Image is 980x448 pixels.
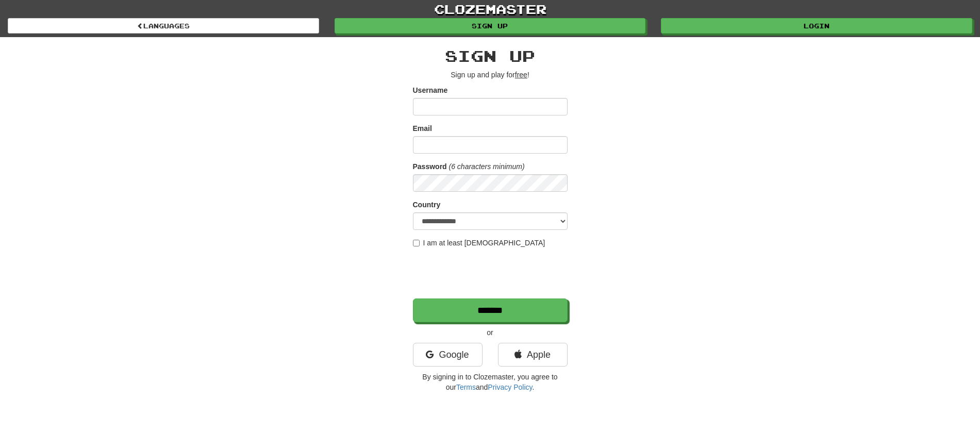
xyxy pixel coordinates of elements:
[413,47,568,64] h2: Sign up
[413,343,483,367] a: Google
[498,343,568,367] a: Apple
[449,162,525,171] em: (6 characters minimum)
[413,200,441,210] label: Country
[413,240,420,246] input: I am at least [DEMOGRAPHIC_DATA]
[413,123,432,134] label: Email
[413,161,447,172] label: Password
[413,253,570,293] iframe: reCAPTCHA
[515,71,527,79] u: free
[661,18,972,34] a: Login
[413,238,545,248] label: I am at least [DEMOGRAPHIC_DATA]
[456,383,476,391] a: Terms
[335,18,646,34] a: Sign up
[8,18,319,34] a: Languages
[413,372,568,392] p: By signing in to Clozemaster, you agree to our and .
[413,85,448,95] label: Username
[413,70,568,80] p: Sign up and play for !
[413,327,568,338] p: or
[488,383,532,391] a: Privacy Policy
